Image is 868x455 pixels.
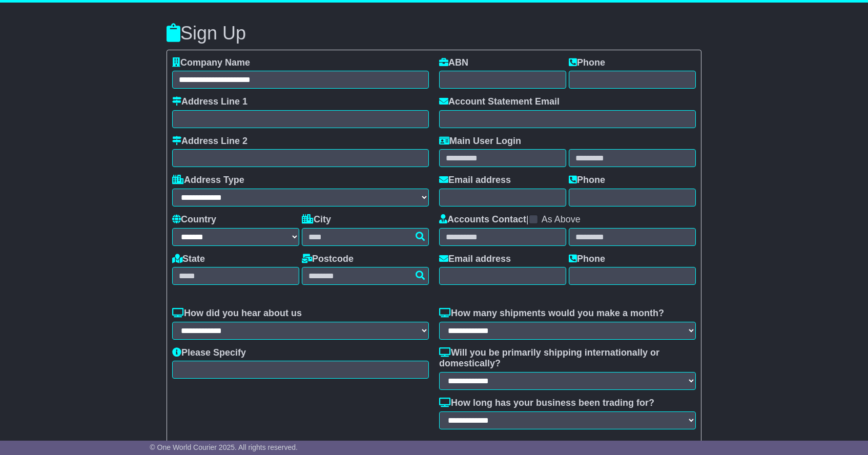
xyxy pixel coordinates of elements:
label: Phone [569,57,605,69]
label: Address Line 2 [172,136,247,147]
label: Email address [439,254,511,265]
label: Will you be primarily shipping internationally or domestically? [439,347,696,369]
label: State [172,254,205,265]
label: Account Statement Email [439,96,560,108]
label: Please Specify [172,347,246,359]
div: | [439,214,696,228]
label: Email address [439,175,511,186]
label: Address Type [172,175,244,186]
label: How long has your business been trading for? [439,398,654,409]
label: As Above [542,214,581,225]
h3: Sign Up [167,23,701,44]
label: Phone [569,175,605,186]
label: Main User Login [439,136,521,147]
label: Accounts Contact [439,214,526,225]
label: How did you hear about us [172,308,302,319]
label: Postcode [302,254,354,265]
label: Phone [569,254,605,265]
label: How many shipments would you make a month? [439,308,664,319]
span: © One World Courier 2025. All rights reserved. [150,443,298,451]
label: Address Line 1 [172,96,247,108]
label: City [302,214,331,225]
label: Company Name [172,57,250,69]
label: Country [172,214,216,225]
label: ABN [439,57,468,69]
